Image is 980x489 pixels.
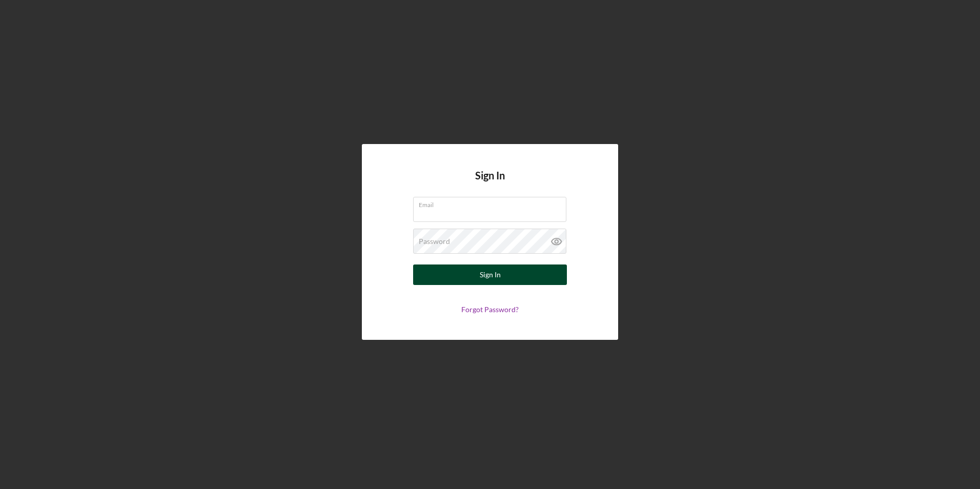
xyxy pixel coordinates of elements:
label: Password [419,237,450,246]
button: Sign In [413,264,567,285]
div: Sign In [480,264,501,285]
a: Forgot Password? [461,305,519,314]
h4: Sign In [475,170,505,197]
label: Email [419,197,566,209]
